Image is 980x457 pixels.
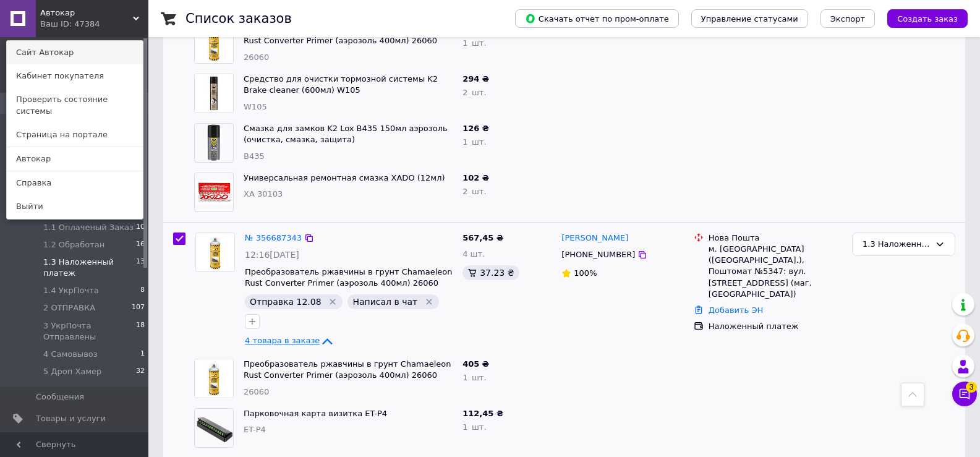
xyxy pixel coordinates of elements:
[244,359,451,380] a: Преобразователь ржавчины в грунт Chamaeleon Rust Converter Primer (аэрозоль 400мл) 26060
[462,137,486,147] span: 1 шт.
[7,123,143,147] a: Страница на портале
[43,285,99,296] span: 1.4 УкрПочта
[195,359,233,398] img: Фото товару
[245,267,453,288] a: Преобразователь ржавчины в грунт Chamaeleon Rust Converter Primer (аэрозоль 400мл) 26060
[515,9,679,28] button: Скачать отчет по пром-оплате
[7,41,143,64] a: Сайт Автокар
[561,250,635,259] span: [PHONE_NUMBER]
[40,7,133,19] span: Автокар
[195,410,233,445] img: Фото товару
[195,233,235,272] a: Фото товару
[7,147,143,171] a: Автокар
[952,382,977,406] button: Чат с покупателем3
[462,74,489,83] span: 294 ₴
[875,14,968,23] a: Создать заказ
[43,320,136,343] span: 3 УкрПочта Отправлены
[185,11,292,26] h1: Список заказов
[462,88,486,97] span: 2 шт.
[966,382,977,393] span: 3
[897,14,958,23] span: Создать заказ
[701,14,798,23] span: Управление статусами
[206,124,222,162] img: Фото товару
[328,297,338,307] svg: Удалить метку
[245,336,334,345] a: 4 товара в заказе
[462,173,489,182] span: 102 ₴
[244,409,387,418] a: Парковочная карта визитка ET-P4
[43,222,134,233] span: 1.1 Оплаченый Заказ
[43,366,101,377] span: 5 Дроп Хамер
[352,297,417,307] span: Написал в чат
[245,233,302,242] a: № 356687343
[136,239,145,250] span: 16
[244,173,445,182] a: Универсальная ремонтная смазка XADO (12мл)
[7,64,143,88] a: Кабинет покупателя
[245,250,299,260] span: 12:16[DATE]
[462,409,503,418] span: 112,45 ₴
[574,268,597,278] span: 100%
[43,257,136,279] span: 1.3 Наложенный платеж
[462,359,489,369] span: 405 ₴
[7,88,143,122] a: Проверить состояние системы
[195,25,233,63] img: Фото товару
[830,14,865,23] span: Экспорт
[244,74,438,95] a: Средство для очистки тормозной системы K2 Brake cleaner (600мл) W105
[709,321,842,332] div: Наложенный платеж
[244,102,267,111] span: W105
[43,349,98,360] span: 4 Самовывоз
[136,320,145,343] span: 18
[462,422,486,432] span: 1 шт.
[424,297,434,307] svg: Удалить метку
[462,373,486,382] span: 1 шт.
[245,336,320,345] span: 4 товара в заказе
[244,124,448,145] a: Смазка для замков K2 Lox B435 150мл аэрозоль (очистка, смазка, защита)
[195,180,233,205] img: Фото товару
[43,239,104,250] span: 1.2 Обработан
[195,74,233,113] img: Фото товару
[244,387,269,396] span: 26060
[561,233,628,244] a: [PERSON_NAME]
[136,222,145,233] span: 10
[244,152,265,161] span: B435
[244,189,283,199] span: XA 30103
[462,38,486,48] span: 1 шт.
[196,233,234,271] img: Фото товару
[691,9,808,28] button: Управление статусами
[709,233,842,244] div: Нова Пошта
[462,124,489,133] span: 126 ₴
[709,244,842,300] div: м. [GEOGRAPHIC_DATA] ([GEOGRAPHIC_DATA].), Поштомат №5347: вул. [STREET_ADDRESS] (маг. [GEOGRAPHI...
[462,187,486,196] span: 2 шт.
[43,302,95,314] span: 2 ОТПРАВКА
[244,53,269,62] span: 26060
[887,9,968,28] button: Создать заказ
[462,249,485,258] span: 4 шт.
[140,285,145,296] span: 8
[462,265,519,280] div: 37.23 ₴
[132,302,145,314] span: 107
[820,9,875,28] button: Экспорт
[7,195,143,218] a: Выйти
[525,13,669,24] span: Скачать отчет по пром-оплате
[863,238,930,251] div: 1.3 Наложенный платеж
[462,233,503,242] span: 567,45 ₴
[7,171,143,195] a: Справка
[36,413,106,424] span: Товары и услуги
[244,425,266,434] span: ET-P4
[136,257,145,279] span: 13
[40,19,92,30] div: Ваш ID: 47384
[250,297,322,307] span: Отправка 12.08
[140,349,145,360] span: 1
[709,305,763,315] a: Добавить ЭН
[136,366,145,377] span: 32
[36,391,84,403] span: Сообщения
